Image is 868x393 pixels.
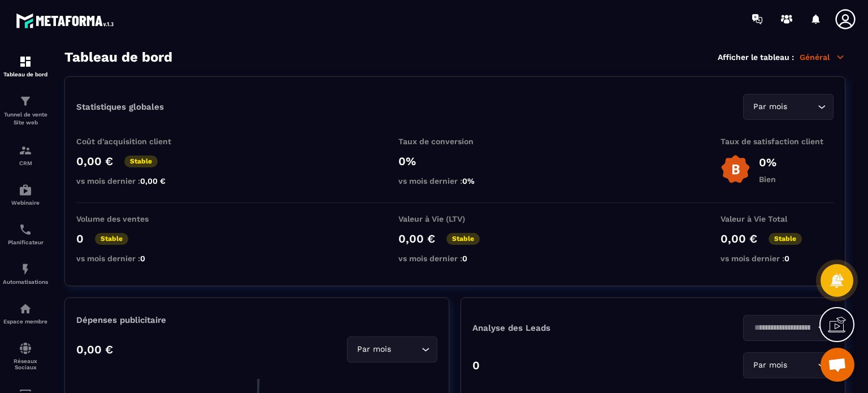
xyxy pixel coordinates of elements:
[3,200,48,206] p: Webinaire
[743,315,834,341] div: Search for option
[3,46,48,86] a: formationformationTableau de bord
[743,94,834,120] div: Search for option
[3,111,48,127] p: Tunnel de vente Site web
[76,343,113,356] p: 0,00 €
[3,160,48,166] p: CRM
[76,315,437,325] p: Dépenses publicitaire
[393,343,419,356] input: Search for option
[124,156,158,167] p: Stable
[3,239,48,245] p: Planificateur
[821,348,854,382] div: Ouvrir le chat
[3,86,48,135] a: formationformationTunnel de vente Site web
[462,254,467,263] span: 0
[718,53,794,62] p: Afficher le tableau :
[784,254,789,263] span: 0
[721,232,757,245] p: 0,00 €
[19,262,32,276] img: automations
[19,342,32,355] img: social-network
[472,323,653,333] p: Analyse des Leads
[19,144,32,157] img: formation
[3,135,48,175] a: formationformationCRM
[76,154,113,168] p: 0,00 €
[721,137,834,146] p: Taux de satisfaction client
[19,183,32,197] img: automations
[789,359,815,372] input: Search for option
[3,333,48,379] a: social-networksocial-networkRéseaux Sociaux
[347,336,437,362] div: Search for option
[398,232,435,245] p: 0,00 €
[398,154,511,168] p: 0%
[354,343,393,356] span: Par mois
[398,176,511,185] p: vs mois dernier :
[398,254,511,263] p: vs mois dernier :
[76,176,189,185] p: vs mois dernier :
[759,175,776,184] p: Bien
[76,232,84,245] p: 0
[3,358,48,370] p: Réseaux Sociaux
[3,214,48,254] a: schedulerschedulerPlanificateur
[769,233,802,245] p: Stable
[76,254,189,263] p: vs mois dernier :
[3,293,48,333] a: automationsautomationsEspace membre
[3,279,48,285] p: Automatisations
[462,176,475,185] span: 0%
[19,94,32,108] img: formation
[140,254,145,263] span: 0
[76,137,189,146] p: Coût d'acquisition client
[472,359,480,372] p: 0
[3,254,48,293] a: automationsautomationsAutomatisations
[721,154,750,184] img: b-badge-o.b3b20ee6.svg
[3,71,48,77] p: Tableau de bord
[398,137,511,146] p: Taux de conversion
[721,254,834,263] p: vs mois dernier :
[76,102,164,112] p: Statistiques globales
[16,10,118,31] img: logo
[19,55,32,68] img: formation
[140,176,166,185] span: 0,00 €
[750,322,815,334] input: Search for option
[95,233,128,245] p: Stable
[19,302,32,316] img: automations
[19,223,32,236] img: scheduler
[398,214,511,223] p: Valeur à Vie (LTV)
[759,156,776,169] p: 0%
[3,175,48,214] a: automationsautomationsWebinaire
[76,214,189,223] p: Volume des ventes
[446,233,480,245] p: Stable
[800,52,845,62] p: Général
[789,101,815,113] input: Search for option
[64,49,172,65] h3: Tableau de bord
[750,359,789,372] span: Par mois
[750,101,789,113] span: Par mois
[721,214,834,223] p: Valeur à Vie Total
[743,352,834,378] div: Search for option
[3,318,48,325] p: Espace membre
